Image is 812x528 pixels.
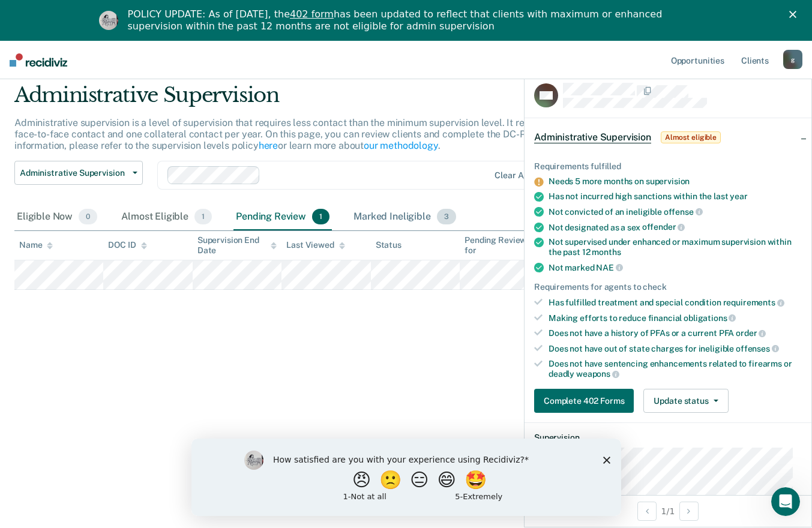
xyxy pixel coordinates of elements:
div: g [783,50,802,69]
div: Name [19,240,53,250]
span: Almost eligible [661,131,721,143]
span: months [592,247,621,257]
div: Administrative Supervision [14,83,624,117]
span: obligations [684,313,736,323]
p: Administrative supervision is a level of supervision that requires less contact than the minimum ... [14,117,612,151]
span: 1 [312,209,329,224]
iframe: Intercom live chat [771,487,800,516]
div: Has not incurred high sanctions within the last [549,191,802,202]
button: Previous Opportunity [637,502,657,521]
a: Opportunities [669,41,727,79]
div: Last Viewed [286,240,344,250]
div: DOC ID [108,240,146,250]
span: offense [664,207,703,217]
div: Pending Review for [465,235,544,256]
a: Clients [739,41,771,79]
div: Administrative SupervisionAlmost eligible [525,118,811,157]
div: Does not have sentencing enhancements related to firearms or deadly [549,359,802,379]
span: 3 [437,209,456,224]
div: Status [376,240,401,250]
div: Almost Eligible [119,204,214,230]
span: requirements [723,298,784,307]
div: Requirements fulfilled [534,161,802,172]
div: Has fulfilled treatment and special condition [549,297,802,308]
div: Close [789,11,801,18]
div: Pending Review [233,204,332,230]
div: Clear agents [495,170,546,181]
iframe: Survey by Kim from Recidiviz [191,439,621,516]
a: here [259,140,278,151]
div: Does not have out of state charges for ineligible [549,343,802,354]
div: Not marked [549,262,802,273]
div: Marked Ineligible [351,204,459,230]
div: Supervision End Date [197,235,277,256]
div: Requirements for agents to check [534,282,802,292]
div: Making efforts to reduce financial [549,313,802,323]
div: Needs 5 more months on supervision [549,176,802,187]
a: our methodology [364,140,438,151]
img: Profile image for Kim [99,11,118,30]
span: offender [642,222,685,232]
span: Administrative Supervision [20,168,128,178]
img: Recidiviz [10,53,67,67]
span: Administrative Supervision [534,131,651,143]
div: POLICY UPDATE: As of [DATE], the has been updated to reflect that clients with maximum or enhance... [128,8,694,32]
div: Not convicted of an ineligible [549,206,802,217]
div: Does not have a history of PFAs or a current PFA order [549,328,802,338]
div: Not supervised under enhanced or maximum supervision within the past 12 [549,237,802,257]
button: Next Opportunity [679,502,699,521]
a: 402 form [290,8,334,20]
span: NAE [596,263,622,272]
div: Not designated as a sex [549,222,802,233]
span: offenses [736,344,779,353]
div: 1 / 1 [525,495,811,527]
span: 0 [79,209,97,224]
button: Complete 402 Forms [534,389,634,413]
div: Eligible Now [14,204,100,230]
span: 1 [194,209,212,224]
span: weapons [576,369,619,379]
span: year [730,191,747,201]
button: Update status [643,389,728,413]
dt: Supervision [534,433,802,443]
a: Complete 402 Forms [534,389,639,413]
